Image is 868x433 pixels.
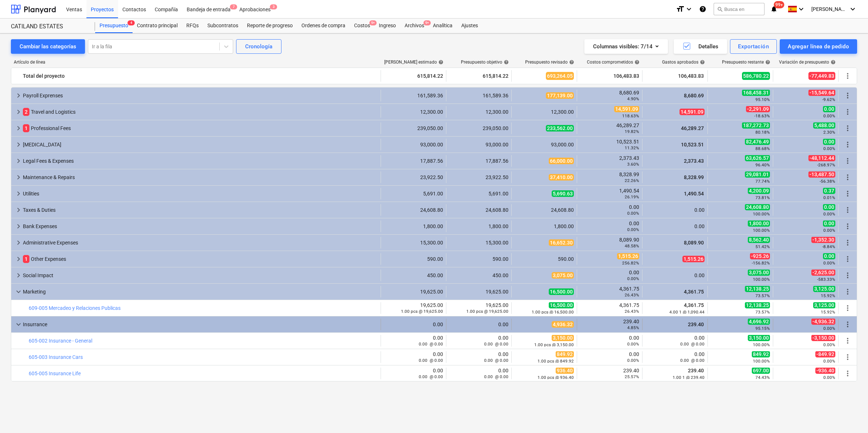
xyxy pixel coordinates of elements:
[23,155,378,167] div: Legal Fees & Expenses
[755,309,770,315] small: 73.57%
[449,142,508,147] div: 93,000.00
[745,171,770,178] span: 29,081.01
[669,309,705,315] small: 4.00 1 @ 1,090.44
[627,341,639,347] small: 0.00%
[699,5,706,13] i: Base de conocimientos
[788,42,849,51] div: Agregar línea de pedido
[23,220,378,232] div: Bank Expenses
[823,106,835,112] span: 0.00
[11,23,86,31] div: CATILAND ESTATES
[764,60,770,65] span: help
[811,335,835,341] span: -3,150.00
[813,122,835,129] span: 5,488.00
[14,173,23,182] span: keyboard_arrow_right
[683,174,705,180] span: 8,328.99
[23,139,378,150] div: [MEDICAL_DATA]
[182,19,203,33] a: RFQs
[14,206,23,214] span: keyboard_arrow_right
[515,142,574,147] div: 93,000.00
[23,108,29,116] span: 2
[755,130,770,135] small: 80.18%
[614,106,639,112] span: 14,591.09
[843,157,852,165] span: Mas acciones
[384,109,443,115] div: 12,300.00
[384,289,443,295] div: 19,625.00
[774,1,784,8] span: 99+
[384,223,443,229] div: 1,800.00
[384,158,443,164] div: 17,887.56
[449,174,508,180] div: 23,922.50
[813,286,835,292] span: 3,125.00
[714,3,764,15] button: Busca en
[568,60,574,65] span: help
[625,309,639,314] small: 26.43%
[466,309,508,314] small: 1.00 pcs @ 19,625.00
[617,253,639,259] span: 1,515.26
[549,302,574,308] span: 16,500.00
[384,272,443,278] div: 450.00
[843,238,852,247] span: Mas acciones
[627,276,639,281] small: 0.00%
[384,240,443,246] div: 15,300.00
[808,171,835,178] span: -13,487.50
[437,60,443,65] span: help
[580,70,639,82] div: 106,483.83
[429,19,457,33] div: Analítica
[817,277,835,282] small: -583.33%
[745,302,770,308] span: 12,138.25
[400,19,429,33] div: Archivos
[683,240,705,246] span: 8,089.90
[843,124,852,133] span: Mas acciones
[23,270,378,281] div: Social Impact
[546,92,574,99] span: 177,139.00
[625,243,639,248] small: 48.58%
[400,19,429,33] a: Archivos9+
[552,272,574,279] span: 3,075.00
[748,335,770,341] span: 3,150.00
[549,158,574,164] span: 66,000.00
[848,5,857,13] i: keyboard_arrow_down
[203,19,243,33] div: Subcontratos
[730,39,777,54] button: Exportación
[748,318,770,325] span: 4,696.92
[811,6,848,12] span: [PERSON_NAME]
[449,256,508,262] div: 590.00
[449,158,508,164] div: 17,887.56
[687,321,705,327] span: 239.40
[14,255,23,263] span: keyboard_arrow_right
[384,93,443,98] div: 161,589.36
[843,108,852,116] span: Mas acciones
[753,277,770,282] small: 100.00%
[593,42,659,51] div: Columnas visibles : 7/14
[580,302,639,314] div: 4,361.75
[449,93,508,98] div: 161,589.36
[584,39,668,54] button: Columnas visibles:7/14
[753,342,770,347] small: 100.00%
[29,338,92,344] a: 605-002 Insurance - General
[779,60,836,65] div: Variación de presupuesto
[829,60,836,65] span: help
[808,155,835,161] span: -48,112.44
[384,70,443,82] div: 615,814.22
[14,271,23,280] span: keyboard_arrow_right
[23,124,29,132] span: 1
[755,326,770,331] small: 95.15%
[780,39,857,54] button: Agregar línea de pedido
[384,335,443,347] div: 0.00
[843,320,852,329] span: Mas acciones
[419,341,443,347] small: 0.00 @ 0.00
[23,122,378,134] div: Professional Fees
[580,90,639,101] div: 8,680.69
[14,108,23,116] span: keyboard_arrow_right
[580,171,639,183] div: 8,328.99
[14,287,23,296] span: keyboard_arrow_down
[770,5,778,13] i: notifications
[683,93,705,98] span: 8,680.69
[823,138,835,145] span: 0.00
[682,256,705,262] span: 1,515.26
[534,342,574,347] small: 1.00 pcs @ 3,150.00
[580,139,639,150] div: 10,523.51
[546,125,574,131] span: 233,562.00
[580,237,639,248] div: 8,089.90
[369,20,377,25] span: 9+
